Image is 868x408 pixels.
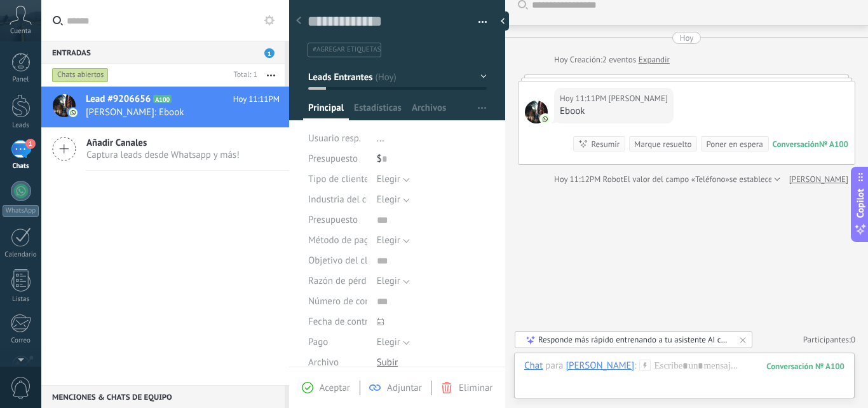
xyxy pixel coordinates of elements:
[308,195,390,204] span: Industria del cliente
[729,173,860,186] span: se establece en «[PHONE_NUMBER]»
[706,138,763,150] div: Poner en espera
[308,297,390,306] span: Número de contrato
[377,190,410,210] button: Elegir
[634,138,691,150] div: Marque resuelto
[803,334,855,345] a: Participantes:0
[308,358,339,367] span: Archivo
[308,129,367,149] div: Usuario resp.
[308,251,367,271] div: Objetivo del cliente
[377,193,400,206] span: Elegir
[153,95,172,103] span: A100
[602,53,636,66] span: 2 eventos
[3,122,39,130] div: Leads
[496,11,509,31] div: Ocultar
[3,295,39,304] div: Listas
[766,361,844,372] div: 100
[354,102,402,120] span: Estadísticas
[591,138,620,150] div: Resumir
[412,102,446,120] span: Archivos
[308,337,328,347] span: Pago
[560,92,609,105] div: Hoy 11:11PM
[377,169,410,190] button: Elegir
[86,149,240,161] span: Captura leads desde Whatsapp y más!
[320,382,350,394] span: Aceptar
[680,32,694,44] div: Hoy
[264,48,275,58] span: 1
[560,105,668,118] div: Ebook
[308,332,367,353] div: Pago
[634,360,636,372] span: :
[609,92,668,105] span: Miguel Linares
[3,76,39,84] div: Panel
[603,174,623,185] span: Robot
[308,174,369,184] span: Tipo de cliente
[377,173,400,185] span: Elegir
[10,27,31,36] span: Cuenta
[86,93,151,106] span: Lead #9206656
[377,234,400,246] span: Elegir
[308,256,388,265] span: Objetivo del cliente
[545,360,563,372] span: para
[41,385,285,408] div: Menciones & Chats de equipo
[308,312,367,332] div: Fecha de contrato
[308,276,379,286] span: Razón de pérdida
[69,108,78,117] img: com.amocrm.amocrmwa.svg
[308,190,367,210] div: Industria del cliente
[233,93,280,106] span: Hoy 11:11PM
[308,169,367,190] div: Tipo de cliente
[789,173,848,186] a: [PERSON_NAME]
[308,149,367,169] div: Presupuesto
[308,292,367,312] div: Número de contrato
[377,149,487,169] div: $
[851,334,855,345] span: 0
[308,210,367,230] div: Presupuesto
[308,215,358,225] span: Presupuesto
[308,353,367,373] div: Archivo
[459,382,492,394] span: Eliminar
[229,69,257,81] div: Total: 1
[538,334,730,345] div: Responde más rápido entrenando a tu asistente AI con tus fuentes de datos
[308,236,374,245] span: Método de pago
[25,139,36,149] span: 1
[41,41,285,64] div: Entradas
[387,382,422,394] span: Adjuntar
[308,132,361,144] span: Usuario resp.
[377,271,410,292] button: Elegir
[623,173,729,186] span: El valor del campo «Teléfono»
[566,360,634,371] div: Miguel Linares
[525,101,548,123] span: Miguel Linares
[3,251,39,259] div: Calendario
[3,162,39,171] div: Chats
[308,153,358,165] span: Presupuesto
[41,87,289,127] a: Lead #9206656 A100 Hoy 11:11PM [PERSON_NAME]: Ebook
[541,115,550,123] img: com.amocrm.amocrmwa.svg
[773,139,819,150] div: Conversación
[308,230,367,251] div: Método de pago
[377,332,410,353] button: Elegir
[639,53,670,66] a: Expandir
[308,317,381,327] span: Fecha de contrato
[257,64,285,87] button: Más
[308,102,344,120] span: Principal
[86,137,240,149] span: Añadir Canales
[377,132,384,144] span: ...
[554,173,603,186] div: Hoy 11:12PM
[377,230,410,251] button: Elegir
[313,45,381,54] span: #agregar etiquetas
[308,271,367,292] div: Razón de pérdida
[554,53,570,66] div: Hoy
[377,336,400,348] span: Elegir
[3,337,39,345] div: Correo
[554,53,670,66] div: Creación:
[3,205,39,217] div: WhatsApp
[86,106,255,118] span: [PERSON_NAME]: Ebook
[52,67,109,83] div: Chats abiertos
[854,188,867,218] span: Copilot
[377,275,400,287] span: Elegir
[819,139,848,150] div: № A100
